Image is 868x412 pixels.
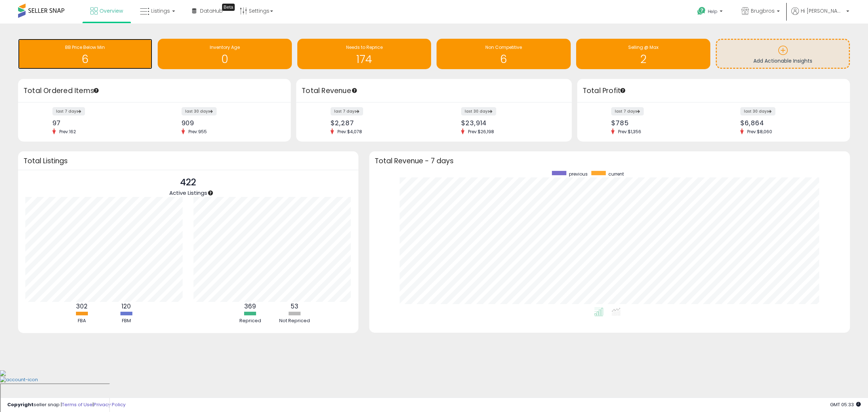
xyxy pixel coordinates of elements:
[351,87,358,94] div: Tooltip anchor
[334,129,366,135] span: Prev: $4,078
[583,86,844,96] h3: Total Profit
[717,40,849,68] a: Add Actionable Insights
[122,302,131,311] b: 120
[464,129,498,135] span: Prev: $26,198
[620,87,626,94] div: Tooltip anchor
[614,129,645,135] span: Prev: $1,356
[580,53,707,65] h1: 2
[76,302,88,311] b: 302
[99,7,123,14] span: Overview
[302,86,566,96] h3: Total Revenue
[200,7,223,14] span: DataHub
[375,158,844,164] h3: Total Revenue - 7 days
[611,119,708,127] div: $785
[708,8,718,14] span: Help
[801,7,844,14] span: Hi [PERSON_NAME]
[569,171,588,177] span: previous
[207,190,214,196] div: Tooltip anchor
[65,44,105,50] span: BB Price Below Min
[740,119,837,127] div: $6,864
[331,107,363,115] label: last 7 days
[169,189,207,197] span: Active Listings
[24,158,353,164] h3: Total Listings
[22,53,149,65] h1: 6
[291,302,298,311] b: 53
[185,129,210,135] span: Prev: 955
[576,39,710,69] a: Selling @ Max 2
[222,4,235,11] div: Tooltip anchor
[740,107,775,115] label: last 30 days
[791,7,849,24] a: Hi [PERSON_NAME]
[244,302,256,311] b: 369
[437,39,571,69] a: Non Competitive 6
[60,318,103,324] div: FBA
[301,53,428,65] h1: 174
[56,129,80,135] span: Prev: 162
[161,53,288,65] h1: 0
[93,87,99,94] div: Tooltip anchor
[158,39,292,69] a: Inventory Age 0
[697,7,706,16] i: Get Help
[331,119,429,127] div: $2,287
[692,1,730,24] a: Help
[18,39,152,69] a: BB Price Below Min 6
[628,44,659,50] span: Selling @ Max
[210,44,240,50] span: Inventory Age
[105,318,148,324] div: FBM
[744,129,776,135] span: Prev: $8,060
[485,44,522,50] span: Non Competitive
[169,176,207,189] p: 422
[751,7,775,14] span: Brugbros
[346,44,383,50] span: Needs to Reprice
[440,53,567,65] h1: 6
[461,119,559,127] div: $23,914
[182,119,278,127] div: 909
[229,318,272,324] div: Repriced
[151,7,170,14] span: Listings
[461,107,496,115] label: last 30 days
[297,39,431,69] a: Needs to Reprice 174
[52,119,149,127] div: 97
[608,171,624,177] span: current
[182,107,217,115] label: last 30 days
[24,86,285,96] h3: Total Ordered Items
[753,57,812,64] span: Add Actionable Insights
[611,107,644,115] label: last 7 days
[52,107,85,115] label: last 7 days
[273,318,316,324] div: Not Repriced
